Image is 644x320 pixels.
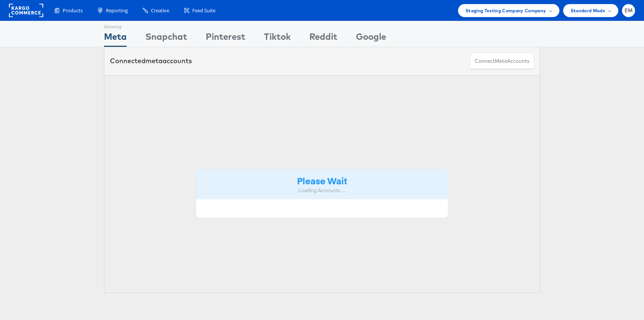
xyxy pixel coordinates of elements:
[465,7,546,14] span: Staging Testing Company Company
[309,30,337,47] div: Reddit
[151,7,169,14] span: Creative
[470,53,534,70] button: ConnectmetaAccounts
[206,30,245,47] div: Pinterest
[264,30,291,47] div: Tiktok
[192,7,215,14] span: Feed Suite
[63,7,83,14] span: Products
[202,187,442,194] div: Loading Accounts ....
[145,56,162,65] span: meta
[625,8,633,13] span: EM
[297,174,347,187] strong: Please Wait
[356,30,386,47] div: Google
[104,21,127,30] div: Showing
[106,7,128,14] span: Reporting
[104,30,127,47] div: Meta
[495,58,507,65] span: meta
[571,7,605,14] span: Standard Mode
[145,30,187,47] div: Snapchat
[110,56,192,66] div: Connected accounts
